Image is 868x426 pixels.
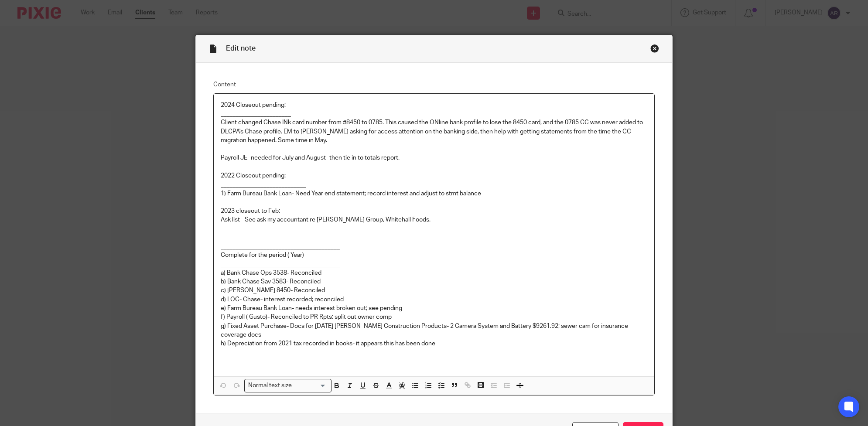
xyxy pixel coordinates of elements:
[221,313,648,321] p: f) Payroll ( Gusto)- Reconciled to PR Rpts; split out owner comp
[246,381,294,390] span: Normal text size
[221,269,648,277] p: a) Bank Chase Ops 3538- Reconciled
[226,45,256,52] span: Edit note
[295,381,326,390] input: Search for option
[221,242,648,251] p: _______________________________________
[221,304,648,313] p: e) Farm Bureau Bank Loan- needs interest broken out; see pending
[244,379,331,392] div: Search for option
[221,153,648,162] p: Payroll JE- needed for July and August- then tie in to totals report.
[221,189,648,198] p: 1) Farm Bureau Bank Loan- Need Year end statement; record interest and adjust to stmt balance
[221,286,648,295] p: c) [PERSON_NAME] 8450- Reconciled
[221,207,648,215] p: 2023 closeout to Feb:
[221,101,648,109] p: 2024 Closeout pending:
[221,277,648,286] p: b) Bank Chase Sav 3583- Reconciled
[221,215,648,224] p: Ask list - See ask my accountant re [PERSON_NAME] Group, Whitehall Foods.
[213,80,655,89] label: Content
[221,295,648,304] p: d) LOC- Chase- interest recorded; reconciled
[221,339,648,348] p: h) Depreciation from 2021 tax recorded in books- it appears this has been done
[221,260,648,269] p: _______________________________________
[221,180,648,189] p: ____________________________
[650,44,659,53] div: Close this dialog window
[221,109,648,118] p: _______________________
[221,171,648,180] p: 2022 Closeout pending:
[221,322,648,340] p: g) Fixed Asset Purchase- Docs for [DATE] [PERSON_NAME] Construction Products- 2 Camera System and...
[221,118,648,145] p: Client changed Chase INk card number from #8450 to 0785. This caused the ONline bank profile to l...
[221,251,648,259] p: Complete for the period ( Year)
